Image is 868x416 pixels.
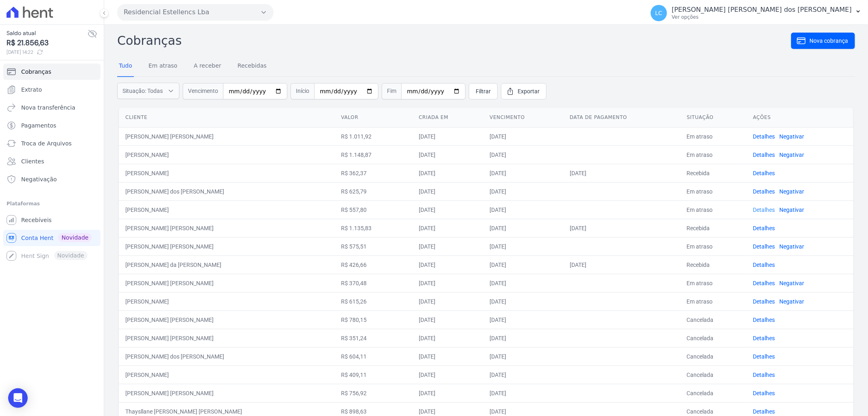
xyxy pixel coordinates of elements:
td: [DATE] [412,292,483,310]
td: Cancelada [680,310,747,329]
td: [DATE] [483,274,563,292]
td: R$ 780,15 [335,310,412,329]
span: Pagamentos [21,121,56,130]
td: [DATE] [412,164,483,182]
a: Detalhes [753,152,775,158]
td: [DATE] [412,255,483,274]
a: Pagamentos [3,117,101,134]
a: Recebíveis [3,212,101,228]
a: Nova transferência [3,99,101,116]
td: Em atraso [680,274,747,292]
td: [DATE] [412,182,483,200]
td: [DATE] [483,384,563,402]
button: LC [PERSON_NAME] [PERSON_NAME] dos [PERSON_NAME] Ver opções [644,2,868,24]
span: [DATE] 14:22 [7,48,87,56]
td: [DATE] [483,219,563,237]
td: [PERSON_NAME] [119,145,335,164]
td: R$ 370,48 [335,274,412,292]
a: Negativar [779,152,804,158]
td: R$ 409,11 [335,365,412,384]
nav: Sidebar [7,64,97,264]
a: Em atraso [147,56,179,77]
td: [PERSON_NAME] [PERSON_NAME] [119,310,335,329]
td: Cancelada [680,329,747,347]
td: [DATE] [412,127,483,145]
p: [PERSON_NAME] [PERSON_NAME] dos [PERSON_NAME] [672,6,852,14]
td: R$ 557,80 [335,200,412,219]
th: Cliente [119,108,335,128]
a: Detalhes [753,372,775,378]
a: Detalhes [753,317,775,323]
a: Filtrar [469,83,498,99]
td: [DATE] [483,237,563,255]
span: Nova transferência [21,103,75,112]
td: [PERSON_NAME] dos [PERSON_NAME] [119,182,335,200]
td: [PERSON_NAME] [PERSON_NAME] [119,219,335,237]
span: Extrato [21,86,42,94]
span: R$ 21.856,63 [7,37,87,48]
a: Negativar [779,133,804,140]
td: [DATE] [483,292,563,310]
td: [DATE] [412,347,483,365]
td: [DATE] [412,274,483,292]
td: [DATE] [412,237,483,255]
a: Detalhes [753,280,775,286]
a: Cobranças [3,64,101,80]
td: R$ 615,26 [335,292,412,310]
td: R$ 1.135,83 [335,219,412,237]
a: Detalhes [753,170,775,176]
td: Recebida [680,164,747,182]
td: R$ 756,92 [335,384,412,402]
td: [DATE] [483,255,563,274]
span: Recebíveis [21,216,52,224]
th: Data de pagamento [563,108,680,128]
span: Exportar [518,87,540,95]
span: Cobranças [21,68,51,76]
a: Detalhes [753,298,775,305]
a: Detalhes [753,353,775,360]
td: Recebida [680,219,747,237]
td: Em atraso [680,292,747,310]
a: Clientes [3,153,101,169]
td: [DATE] [412,329,483,347]
div: Plataformas [7,199,97,209]
span: Fim [382,83,401,99]
td: R$ 625,79 [335,182,412,200]
a: Negativar [779,207,804,213]
a: Negativar [779,280,804,286]
td: [DATE] [412,310,483,329]
td: [DATE] [483,310,563,329]
td: [PERSON_NAME] dos [PERSON_NAME] [119,347,335,365]
span: Negativação [21,175,57,183]
td: [DATE] [563,164,680,182]
th: Valor [335,108,412,128]
td: Cancelada [680,347,747,365]
h2: Cobranças [117,31,791,50]
td: [PERSON_NAME] [PERSON_NAME] [119,237,335,255]
td: [DATE] [412,384,483,402]
td: Em atraso [680,127,747,145]
a: A receber [192,56,223,77]
a: Negativação [3,171,101,187]
a: Negativar [779,243,804,250]
a: Recebidas [236,56,269,77]
a: Detalhes [753,188,775,195]
td: [DATE] [483,127,563,145]
span: Novidade [58,233,92,242]
td: [PERSON_NAME] [PERSON_NAME] [119,329,335,347]
a: Troca de Arquivos [3,135,101,152]
a: Negativar [779,298,804,305]
a: Exportar [501,83,547,99]
span: Início [291,83,314,99]
span: Clientes [21,157,44,165]
a: Tudo [117,56,134,77]
td: Em atraso [680,182,747,200]
td: [DATE] [412,365,483,384]
td: R$ 1.148,87 [335,145,412,164]
td: [DATE] [483,200,563,219]
td: [DATE] [483,347,563,365]
td: Cancelada [680,384,747,402]
a: Detalhes [753,335,775,341]
th: Criada em [412,108,483,128]
div: Open Intercom Messenger [8,388,28,408]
